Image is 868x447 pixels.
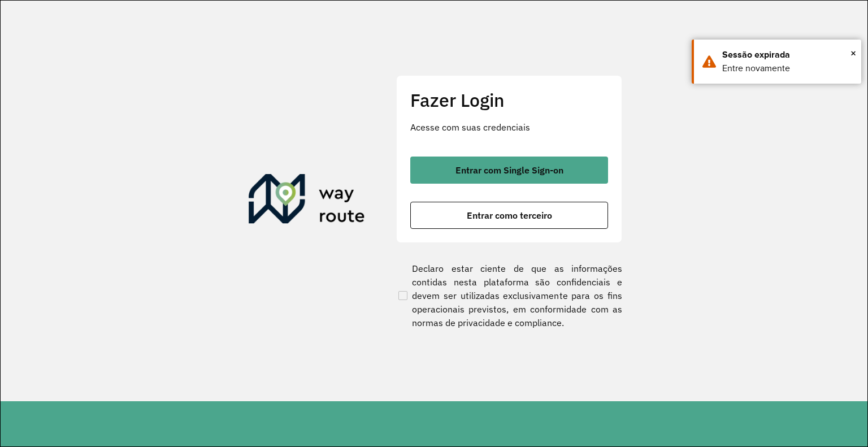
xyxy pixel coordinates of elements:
h2: Fazer Login [410,89,608,111]
label: Declaro estar ciente de que as informações contidas nesta plataforma são confidenciais e devem se... [396,262,622,329]
div: Sessão expirada [722,48,853,62]
button: button [410,202,608,229]
span: Entrar com Single Sign-on [455,166,563,175]
span: × [850,45,856,62]
div: Entre novamente [722,62,853,75]
span: Entrar como terceiro [467,211,552,220]
p: Acesse com suas credenciais [410,120,608,134]
img: Roteirizador AmbevTech [249,174,365,228]
button: Close [850,45,856,62]
button: button [410,157,608,184]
